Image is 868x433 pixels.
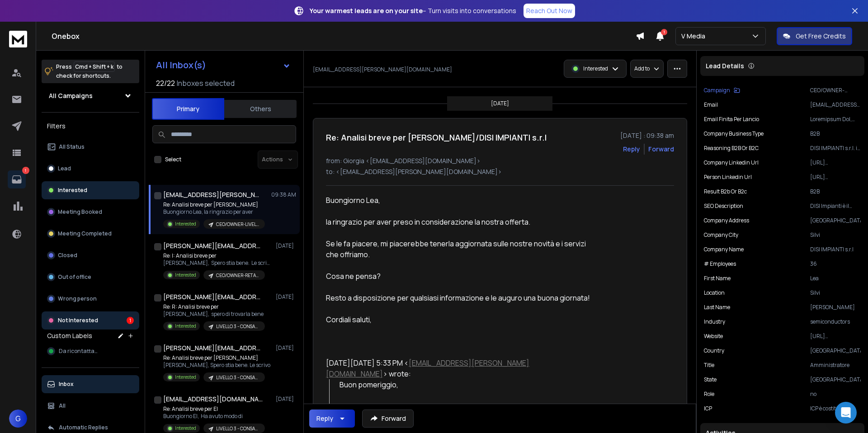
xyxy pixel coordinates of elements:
[271,191,296,198] p: 09:38 AM
[42,311,139,329] button: Not Interested1
[704,101,718,108] p: Email
[9,31,27,47] img: logo
[127,317,134,324] div: 1
[810,260,861,268] p: 36
[704,260,736,268] p: # Employees
[704,87,740,94] button: Campaign
[216,374,259,381] p: LIVELLO 3 - CONSAPEVOLE DEL PROBLEMA test 1
[216,272,259,279] p: CEO/OWNER-RETARGETING EMAIL NON APERTE-LIVELLO 3 - CONSAPEVOLE DEL PROBLEMA -TARGET A -test 2 Copy
[810,87,861,94] p: CEO/OWNER-LIVELLO 3 - CONSAPEVOLE DEL PROBLEMA-PERSONALIZZAZIONI TARGET A-TEST 1
[42,268,139,286] button: Out of office
[156,78,175,89] span: 22 / 22
[704,405,712,412] p: ICP
[91,52,98,60] img: tab_keywords_by_traffic_grey.svg
[704,231,738,239] p: Company City
[25,14,44,22] div: v 4.0.25
[835,402,857,424] div: Open Intercom Messenger
[276,395,296,403] p: [DATE]
[101,53,150,59] div: Keyword (traffico)
[163,303,265,311] p: Re: R: Analisi breve per
[704,130,764,137] p: Company Business Type
[681,32,709,41] p: V Media
[58,252,77,259] p: Closed
[9,409,27,428] span: G
[810,174,861,181] p: [URL][DOMAIN_NAME][PERSON_NAME]
[163,362,270,369] p: [PERSON_NAME], Spero stia bene. Le scrivo
[704,188,747,195] p: Result b2b or b2c
[661,29,667,35] span: 1
[163,241,263,250] h1: [PERSON_NAME][EMAIL_ADDRESS][DOMAIN_NAME]
[316,414,333,423] div: Reply
[165,156,181,163] label: Select
[42,225,139,243] button: Meeting Completed
[704,145,759,152] p: Reasoning B2B or B2C
[216,221,259,228] p: CEO/OWNER-LIVELLO 3 - CONSAPEVOLE DEL PROBLEMA-PERSONALIZZAZIONI TARGET A-TEST 1
[326,292,590,303] div: Resto a disposizione per qualsiasi informazione e le auguro una buona giornata!
[58,208,102,216] p: Meeting Booked
[310,6,516,15] p: – Turn visits into conversations
[163,208,265,216] p: Buongiorno Lea, la ringrazio per aver
[704,376,717,383] p: State
[163,405,265,413] p: Re: Analisi breve per El
[175,323,196,329] p: Interested
[175,221,196,227] p: Interested
[810,231,861,239] p: Silvi
[276,293,296,301] p: [DATE]
[310,6,423,15] strong: Your warmest leads are on your site
[58,187,87,194] p: Interested
[810,333,861,340] p: [URL][DOMAIN_NAME]
[810,130,861,137] p: B2B
[704,87,730,94] p: Campaign
[313,66,452,73] p: [EMAIL_ADDRESS][PERSON_NAME][DOMAIN_NAME]
[42,138,139,156] button: All Status
[704,246,744,253] p: Company Name
[526,6,572,15] p: Reach Out Now
[524,4,575,18] a: Reach Out Now
[810,188,861,195] p: B2B
[704,362,714,369] p: title
[14,24,22,31] img: website_grey.svg
[24,24,66,31] div: Dominio: [URL]
[58,165,71,172] p: Lead
[56,62,123,80] p: Press to check for shortcuts.
[620,131,674,140] p: [DATE] : 09:38 am
[326,195,590,206] div: Buongiorno Lea,
[47,331,92,340] h3: Custom Labels
[810,202,861,210] p: DISI Impianti è il fornitore di impianti industriali, specializzato nel retail e terzo settore. I...
[59,402,66,409] p: All
[309,409,355,428] button: Reply
[340,401,560,422] span: ringraziamo per la vostra offerta. Abbiamo preso nota delle vostre proposte e le terremo in consi...
[163,252,272,259] p: Re: I: Analisi breve per
[704,304,730,311] p: Last Name
[59,143,85,151] p: All Status
[42,290,139,308] button: Wrong person
[276,242,296,249] p: [DATE]
[224,99,297,119] button: Others
[704,318,725,325] p: industry
[149,56,298,74] button: All Inbox(s)
[177,78,235,89] h3: Inboxes selected
[152,98,224,120] button: Primary
[810,289,861,297] p: Silvi
[14,14,22,22] img: logo_orange.svg
[326,358,529,379] a: [EMAIL_ADDRESS][PERSON_NAME][DOMAIN_NAME]
[42,375,139,393] button: Inbox
[810,304,861,311] p: [PERSON_NAME]
[704,333,723,340] p: website
[58,230,112,237] p: Meeting Completed
[49,91,93,100] h1: All Campaigns
[340,379,590,390] div: Buon pomeriggio,
[52,31,636,42] h1: Onebox
[704,116,759,123] p: email finita per lancio
[362,409,414,428] button: Forward
[704,275,731,282] p: First Name
[42,397,139,415] button: All
[326,156,674,165] p: from: Giorgia <[EMAIL_ADDRESS][DOMAIN_NAME]>
[810,246,861,253] p: DISI IMPIANTI s.r.l
[777,27,852,45] button: Get Free Credits
[42,246,139,264] button: Closed
[59,424,108,431] p: Automatic Replies
[42,203,139,221] button: Meeting Booked
[163,354,270,362] p: Re: Analisi breve per [PERSON_NAME]
[59,348,99,355] span: Da ricontattare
